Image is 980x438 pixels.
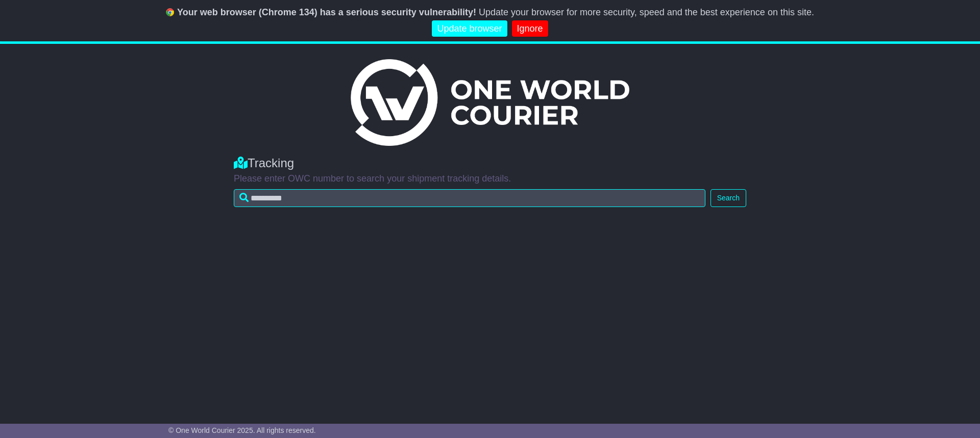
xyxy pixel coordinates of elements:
span: © One World Courier 2025. All rights reserved. [168,426,316,434]
img: Light [351,59,629,146]
a: Update browser [432,20,507,37]
div: Tracking [234,156,746,171]
b: Your web browser (Chrome 134) has a serious security vulnerability! [177,7,476,17]
a: Ignore [512,20,548,37]
button: Search [710,189,746,207]
p: Please enter OWC number to search your shipment tracking details. [234,173,746,185]
span: Update your browser for more security, speed and the best experience on this site. [479,7,814,17]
